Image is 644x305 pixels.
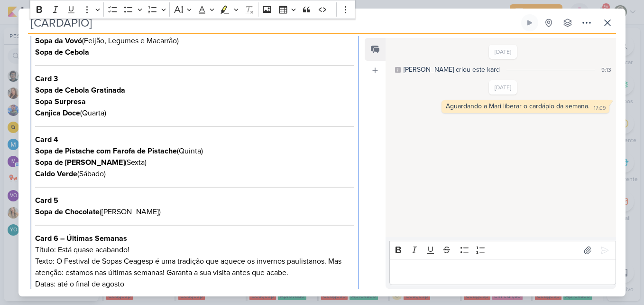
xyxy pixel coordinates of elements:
[35,135,58,144] strong: Card 4
[35,195,354,218] p: ([PERSON_NAME])
[389,241,616,259] div: Editor toolbar
[35,48,89,57] strong: Sopa de Cebola
[526,19,534,27] div: Ligar relógio
[404,65,500,75] div: [PERSON_NAME] criou este kard
[35,73,354,119] p: (Quarta)
[35,74,58,84] strong: Card 3
[35,233,354,290] p: Título: Está quase acabando! Texto: O Festival de Sopas Ceagesp é uma tradição que aquece os inve...
[35,207,100,217] strong: Sopa de Chocolate
[35,86,125,95] strong: Sopa de Cebola Gratinada
[35,146,177,156] strong: Sopa de Pistache com Farofa de Pistache
[601,66,611,74] div: 9:13
[28,14,519,31] input: Kard Sem Título
[594,105,606,112] div: 17:09
[35,97,86,106] strong: Sopa Surpresa
[389,259,616,285] div: Editor editing area: main
[35,36,82,46] strong: Sopa da Vovó
[35,108,80,118] strong: Canjica Doce
[35,196,58,205] strong: Card 5
[35,234,127,243] strong: Card 6 – Últimas Semanas
[35,134,354,180] p: (Quinta) (Sexta) (Sábado)
[35,158,125,167] strong: Sopa de [PERSON_NAME]
[35,169,77,179] strong: Caldo Verde
[446,102,589,110] div: Aguardando a Mari liberar o cardápio da semana.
